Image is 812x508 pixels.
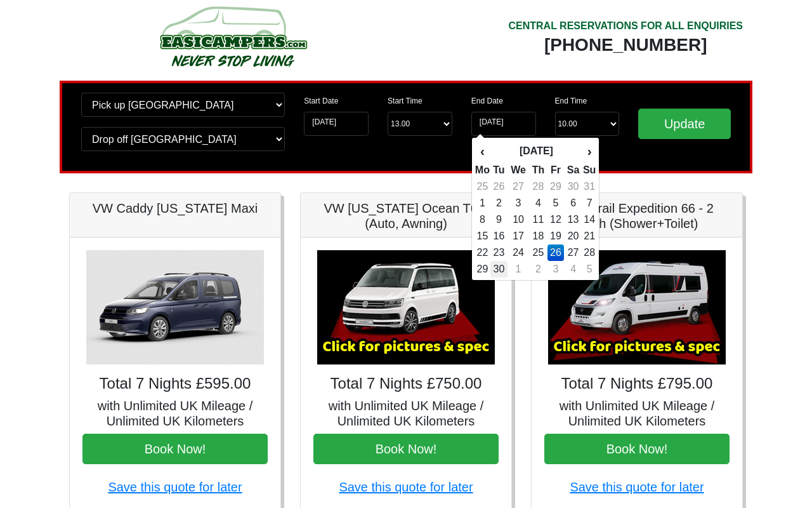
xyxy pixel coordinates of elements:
[313,375,499,393] h4: Total 7 Nights £750.00
[82,398,268,429] h5: with Unlimited UK Mileage / Unlimited UK Kilometers
[564,178,582,195] td: 30
[582,211,596,228] td: 14
[547,228,565,244] td: 19
[548,250,726,364] img: Auto-Trail Expedition 66 - 2 Berth (Shower+Toilet)
[582,162,596,178] th: Su
[507,178,529,195] td: 27
[547,195,565,211] td: 5
[547,178,565,195] td: 29
[547,261,565,277] td: 3
[507,162,529,178] th: We
[507,211,529,228] td: 10
[555,95,587,107] label: End Time
[475,261,490,277] td: 29
[582,140,596,162] th: ›
[475,195,490,211] td: 1
[475,178,490,195] td: 25
[582,178,596,195] td: 31
[529,195,547,211] td: 4
[507,244,529,261] td: 24
[108,480,242,494] a: Save this quote for later
[564,195,582,211] td: 6
[564,162,582,178] th: Sa
[475,140,490,162] th: ‹
[304,95,338,107] label: Start Date
[582,195,596,211] td: 7
[304,112,369,136] input: Start Date
[638,109,731,139] input: Update
[529,228,547,244] td: 18
[582,228,596,244] td: 21
[544,201,730,231] h5: Auto-Trail Expedition 66 - 2 Berth (Shower+Toilet)
[490,244,507,261] td: 23
[313,434,499,464] button: Book Now!
[475,228,490,244] td: 15
[490,228,507,244] td: 16
[529,261,547,277] td: 2
[507,228,529,244] td: 17
[508,18,743,34] div: CENTRAL RESERVATIONS FOR ALL ENQUIRIES
[490,140,582,162] th: [DATE]
[544,434,730,464] button: Book Now!
[471,95,503,107] label: End Date
[313,201,499,231] h5: VW [US_STATE] Ocean T6.1 (Auto, Awning)
[570,480,704,494] a: Save this quote for later
[564,211,582,228] td: 13
[490,195,507,211] td: 2
[475,211,490,228] td: 8
[544,398,730,429] h5: with Unlimited UK Mileage / Unlimited UK Kilometers
[82,434,268,464] button: Book Now!
[112,1,353,71] img: campers-checkout-logo.png
[547,162,565,178] th: Fr
[388,95,422,107] label: Start Time
[529,178,547,195] td: 28
[490,211,507,228] td: 9
[529,244,547,261] td: 25
[490,162,507,178] th: Tu
[544,375,730,393] h4: Total 7 Nights £795.00
[82,375,268,393] h4: Total 7 Nights £595.00
[339,480,473,494] a: Save this quote for later
[507,195,529,211] td: 3
[582,244,596,261] td: 28
[82,201,268,216] h5: VW Caddy [US_STATE] Maxi
[475,162,490,178] th: Mo
[471,112,536,136] input: Return Date
[317,250,495,364] img: VW California Ocean T6.1 (Auto, Awning)
[507,261,529,277] td: 1
[564,228,582,244] td: 20
[86,250,264,364] img: VW Caddy California Maxi
[547,211,565,228] td: 12
[490,178,507,195] td: 26
[547,244,565,261] td: 26
[582,261,596,277] td: 5
[490,261,507,277] td: 30
[564,244,582,261] td: 27
[529,162,547,178] th: Th
[313,398,499,429] h5: with Unlimited UK Mileage / Unlimited UK Kilometers
[508,34,743,57] div: [PHONE_NUMBER]
[475,244,490,261] td: 22
[529,211,547,228] td: 11
[564,261,582,277] td: 4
